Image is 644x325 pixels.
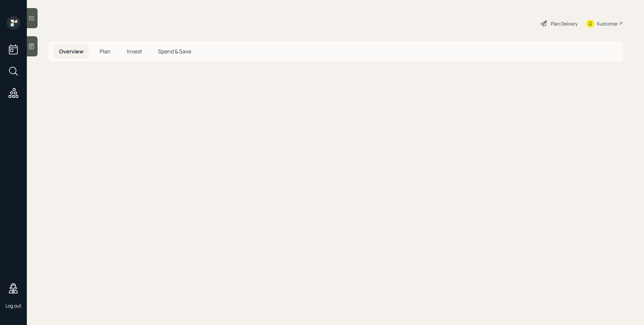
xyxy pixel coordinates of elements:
[5,303,21,309] div: Log out
[597,20,618,27] div: Kustomer
[158,48,191,55] span: Spend & Save
[127,48,142,55] span: Invest
[551,20,578,27] div: Plan Delivery
[100,48,111,55] span: Plan
[59,48,84,55] span: Overview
